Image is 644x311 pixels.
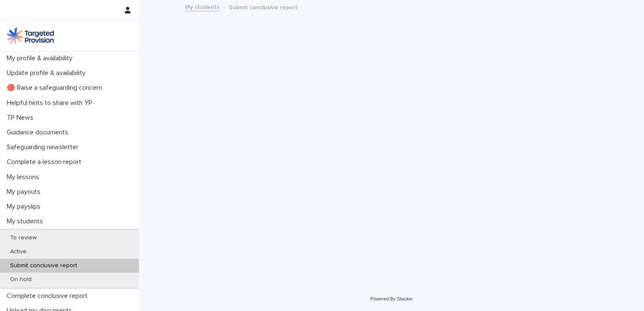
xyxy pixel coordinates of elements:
[3,173,46,181] p: My lessons
[3,292,94,300] p: Complete conclusive report
[3,248,33,255] p: Active
[3,262,84,269] p: Submit conclusive report
[3,54,79,62] p: My profile & availability
[3,276,38,283] p: On hold
[3,129,75,137] p: Guidance documents
[370,296,413,301] a: Powered By Stacker
[7,27,54,44] img: M5nRWzHhSzIhMunXDL62
[3,203,47,211] p: My payslips
[3,188,47,196] p: My payouts
[3,234,43,241] p: To review
[229,2,298,11] p: Submit conclusive report
[3,99,99,107] p: Helpful hints to share with YP
[3,114,40,122] p: TP News
[3,84,109,92] p: 🔴 Raise a safeguarding concern
[3,69,92,77] p: Update profile & availability
[3,158,88,166] p: Complete a lesson report
[185,2,220,11] a: My students
[3,217,50,225] p: My students
[3,143,85,151] p: Safeguarding newsletter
